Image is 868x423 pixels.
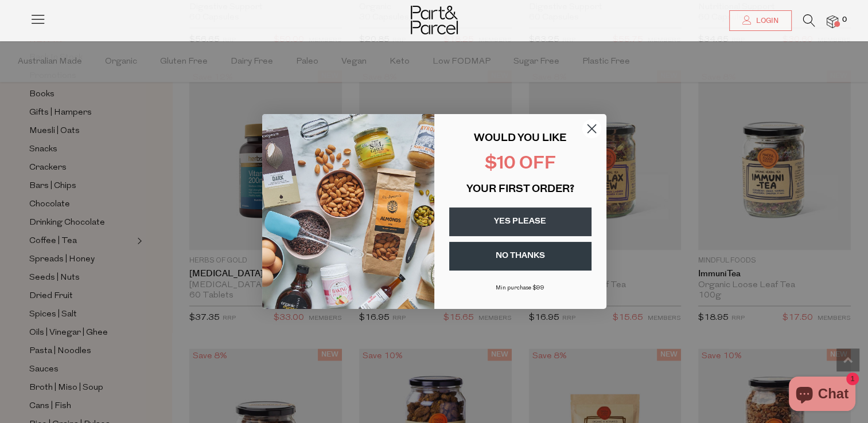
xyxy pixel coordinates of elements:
span: 0 [839,15,850,25]
span: Min purchase $99 [496,285,544,291]
inbox-online-store-chat: Shopify online store chat [785,377,859,414]
span: Login [753,16,779,26]
span: $10 OFF [485,155,556,173]
button: Close dialog [582,119,602,139]
span: YOUR FIRST ORDER? [466,185,574,195]
button: YES PLEASE [449,207,591,236]
span: WOULD YOU LIKE [474,134,566,144]
a: 0 [827,15,838,28]
a: Login [729,10,792,31]
button: NO THANKS [449,242,591,271]
img: Part&Parcel [411,6,458,34]
img: 43fba0fb-7538-40bc-babb-ffb1a4d097bc.jpeg [262,114,434,309]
